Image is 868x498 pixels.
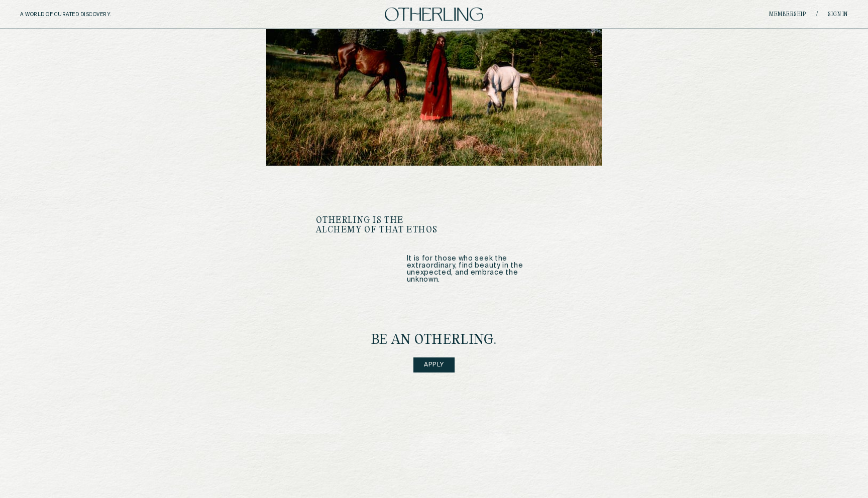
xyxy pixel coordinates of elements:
[20,12,155,18] h5: A WORLD OF CURATED DISCOVERY.
[769,12,806,18] a: Membership
[816,11,818,18] span: /
[316,216,449,235] h1: OTHERLING IS THE ALCHEMY OF THAT ETHOS
[371,333,497,347] h4: be an Otherling.
[385,8,483,21] img: logo
[828,12,848,18] a: Sign in
[413,357,455,372] a: Apply
[407,255,553,283] p: It is for those who seek the extraordinary, find beauty in the unexpected, and embrace the unknown.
